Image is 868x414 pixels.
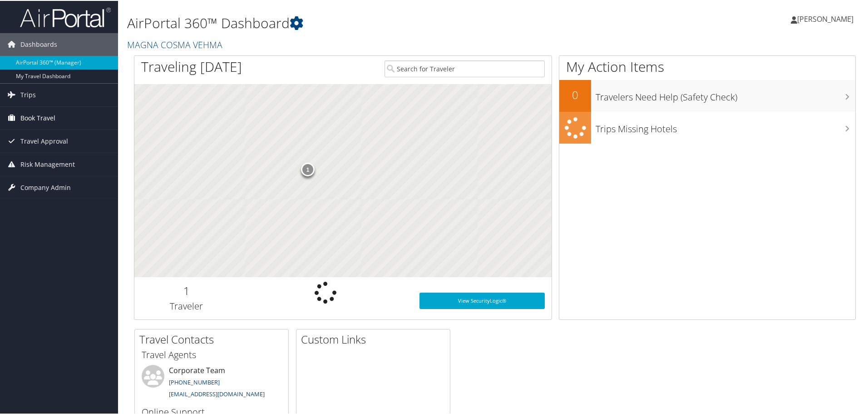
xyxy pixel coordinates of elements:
[20,129,68,152] span: Travel Approval
[169,377,220,385] a: [PHONE_NUMBER]
[596,85,855,103] h3: Travelers Need Help (Safety Check)
[791,5,863,32] a: [PERSON_NAME]
[169,389,265,397] a: [EMAIL_ADDRESS][DOMAIN_NAME]
[20,175,71,198] span: Company Admin
[20,106,55,129] span: Book Travel
[419,292,545,308] a: View SecurityLogic®
[142,348,281,360] h3: Travel Agents
[385,60,545,76] input: Search for Traveler
[141,282,232,298] h2: 1
[20,83,36,105] span: Trips
[141,299,232,312] h3: Traveler
[20,6,111,27] img: airportal-logo.png
[559,56,855,75] h1: My Action Items
[596,117,855,135] h3: Trips Missing Hotels
[141,56,242,75] h1: Traveling [DATE]
[127,38,225,50] a: MAGNA COSMA VEHMA
[139,331,288,346] h2: Travel Contacts
[559,111,855,143] a: Trips Missing Hotels
[559,79,855,111] a: 0Travelers Need Help (Safety Check)
[20,152,75,175] span: Risk Management
[137,364,286,401] li: Corporate Team
[20,32,57,55] span: Dashboards
[301,331,450,346] h2: Custom Links
[559,86,591,102] h2: 0
[127,13,617,32] h1: AirPortal 360™ Dashboard
[301,162,315,175] div: 1
[797,13,853,23] span: [PERSON_NAME]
